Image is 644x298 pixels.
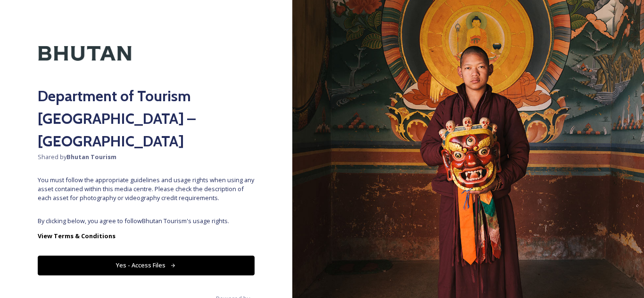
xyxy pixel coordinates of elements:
img: Kingdom-of-Bhutan-Logo.png [38,27,132,80]
a: View Terms & Conditions [38,230,255,242]
button: Yes - Access Files [38,256,255,275]
span: You must follow the appropriate guidelines and usage rights when using any asset contained within... [38,176,255,203]
strong: Bhutan Tourism [66,153,116,161]
strong: View Terms & Conditions [38,232,116,240]
span: By clicking below, you agree to follow Bhutan Tourism 's usage rights. [38,217,255,226]
span: Shared by [38,153,255,161]
h2: Department of Tourism [GEOGRAPHIC_DATA] – [GEOGRAPHIC_DATA] [38,85,255,153]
